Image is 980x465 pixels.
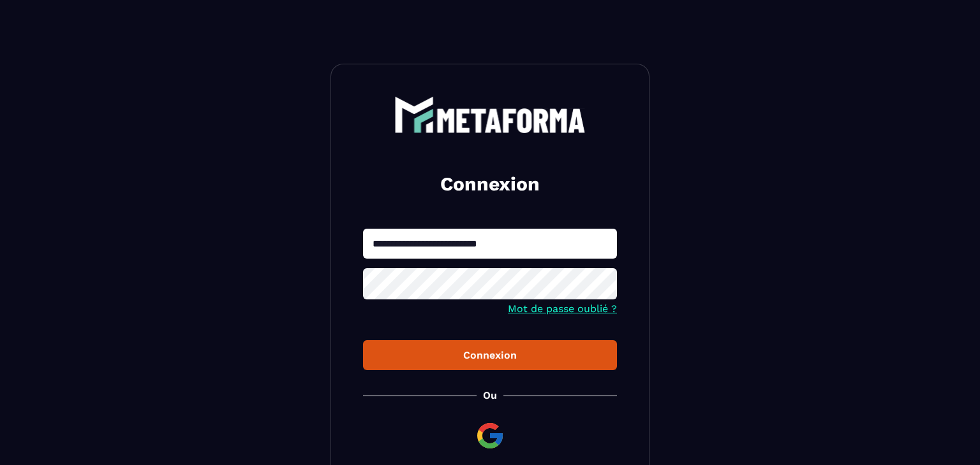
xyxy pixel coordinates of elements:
a: Mot de passe oublié ? [508,303,617,315]
button: Connexion [363,340,617,370]
a: logo [363,96,617,133]
img: google [475,420,505,451]
h2: Connexion [378,171,602,197]
p: Ou [483,389,497,401]
div: Connexion [373,349,607,361]
img: logo [394,96,586,133]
